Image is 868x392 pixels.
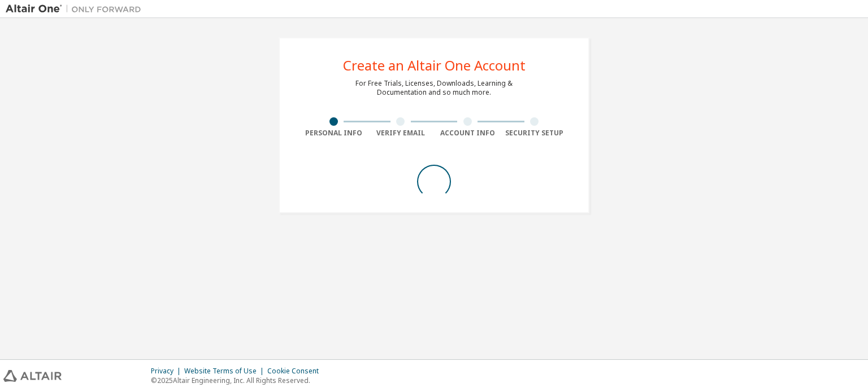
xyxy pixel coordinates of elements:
[300,129,367,138] div: Personal Info
[6,3,147,15] img: Altair One
[151,376,325,385] p: © 2025 Altair Engineering, Inc. All Rights Reserved.
[434,129,501,138] div: Account Info
[3,370,62,382] img: altair_logo.svg
[367,129,435,138] div: Verify Email
[343,59,526,72] div: Create an Altair One Account
[267,367,325,376] div: Cookie Consent
[355,79,513,97] div: For Free Trials, Licenses, Downloads, Learning & Documentation and so much more.
[501,129,568,138] div: Security Setup
[151,367,184,376] div: Privacy
[184,367,267,376] div: Website Terms of Use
